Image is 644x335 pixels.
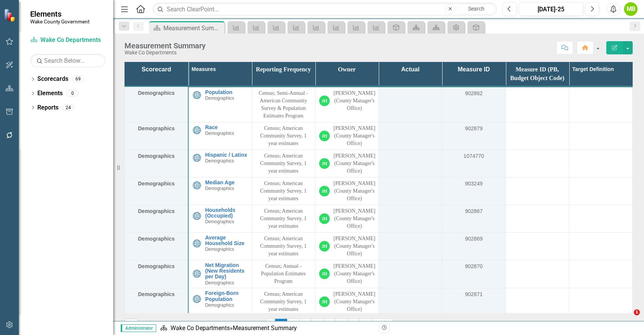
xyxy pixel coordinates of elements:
[506,232,569,260] td: Double-Click to Edit
[192,91,201,100] img: Community Indicator
[171,324,230,332] a: Wake Co Departments
[319,269,330,279] div: JH
[188,205,252,232] td: Double-Click to Edit Right Click for Context Menu
[188,288,252,316] td: Double-Click to Edit Right Click for Context Menu
[252,122,315,150] td: Double-Click to Edit
[506,260,569,288] td: Double-Click to Edit
[37,103,58,112] a: Reports
[160,324,373,333] div: »
[446,262,501,270] div: 902870
[37,75,68,83] a: Scorecards
[205,152,248,158] a: Hispanic / Latinx
[252,232,315,260] td: Double-Click to Edit
[569,86,632,122] td: Double-Click to Edit
[334,262,375,285] div: [PERSON_NAME] (County Manager's Office)
[569,232,632,260] td: Double-Click to Edit
[205,96,234,101] span: Demographics
[624,2,638,16] button: MB
[457,4,495,14] button: Search
[256,180,311,202] div: Census; American Community Survey, 1 year estimates
[192,239,201,248] img: Community Indicator
[446,180,501,187] div: 903249
[256,262,311,285] div: Census; Annual - Population Estimates Program
[138,263,175,269] span: Demographics
[188,86,252,122] td: Double-Click to Edit Right Click for Context Menu
[121,324,156,332] span: Administrator
[315,86,378,122] td: Double-Click to Edit
[319,213,330,224] div: JH
[37,89,63,98] a: Elements
[334,125,375,147] div: [PERSON_NAME] (County Manager's Office)
[205,262,248,280] a: Net Migration (New Residents per Day)
[205,280,234,286] span: Demographics
[506,86,569,122] td: Double-Click to Edit
[205,219,234,224] span: Demographics
[275,319,287,332] span: 1
[192,269,201,278] img: Community Indicator
[323,319,335,332] a: 5
[315,177,378,205] td: Double-Click to Edit
[569,177,632,205] td: Double-Click to Edit
[446,290,501,298] div: 902871
[569,288,632,316] td: Double-Click to Edit
[205,207,248,219] a: Households (Occupied)
[446,152,501,160] div: 1074770
[372,319,385,332] a: 26
[506,150,569,177] td: Double-Click to Edit
[233,324,297,332] div: Measurement Summary
[192,211,201,221] img: Community Indicator
[315,205,378,232] td: Double-Click to Edit
[205,303,234,308] span: Demographics
[138,181,175,187] span: Demographics
[30,54,106,67] input: Search Below...
[256,235,311,258] div: Census; American Community Survey, 1 year estimates
[252,205,315,232] td: Double-Click to Edit
[256,90,311,120] div: Census; Semi-Annual - American Community Survey & Population Estimates Program
[62,104,74,111] div: 24
[256,290,311,313] div: Census; American Community Survey, 1 year estimates
[506,122,569,150] td: Double-Click to Edit
[334,152,375,175] div: [PERSON_NAME] (County Manager's Office)
[334,290,375,313] div: [PERSON_NAME] (County Manager's Office)
[311,319,323,332] a: 4
[188,150,252,177] td: Double-Click to Edit Right Click for Context Menu
[205,90,248,95] a: Population
[446,235,501,242] div: 902869
[347,319,360,332] a: 7
[334,90,375,112] div: [PERSON_NAME] (County Manager's Office)
[124,42,206,50] div: Measurement Summary
[188,177,252,205] td: Double-Click to Edit Right Click for Context Menu
[446,125,501,132] div: 902879
[299,319,311,332] a: 3
[468,6,484,12] span: Search
[256,152,311,175] div: Census; American Community Survey, 1 year estimates
[315,260,378,288] td: Double-Click to Edit
[634,309,640,315] span: 1
[252,86,315,122] td: Double-Click to Edit
[506,288,569,316] td: Double-Click to Edit
[319,241,330,252] div: JH
[188,232,252,260] td: Double-Click to Edit Right Click for Context Menu
[521,5,581,14] div: [DATE]-25
[138,153,175,159] span: Demographics
[315,288,378,316] td: Double-Click to Edit
[618,309,636,327] iframe: Intercom live chat
[335,319,347,332] a: 6
[256,207,311,230] div: Census; American Community Survey, 1 year estimates
[319,131,330,141] div: JH
[252,177,315,205] td: Double-Click to Edit
[334,180,375,202] div: [PERSON_NAME] (County Manager's Office)
[315,122,378,150] td: Double-Click to Edit
[163,23,223,33] div: Measurement Summary
[153,3,497,16] input: Search ClearPoint...
[192,126,201,135] img: Community Indicator
[256,125,311,147] div: Census; American Community Survey, 1 year estimates
[205,290,248,302] a: Foreign-Born Population
[30,19,89,25] small: Wake County Government
[205,235,248,247] a: Average Household Size
[124,50,206,56] div: Wake Co Departments
[188,122,252,150] td: Double-Click to Edit Right Click for Context Menu
[334,207,375,230] div: [PERSON_NAME] (County Manager's Office)
[569,205,632,232] td: Double-Click to Edit
[138,90,175,96] span: Demographics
